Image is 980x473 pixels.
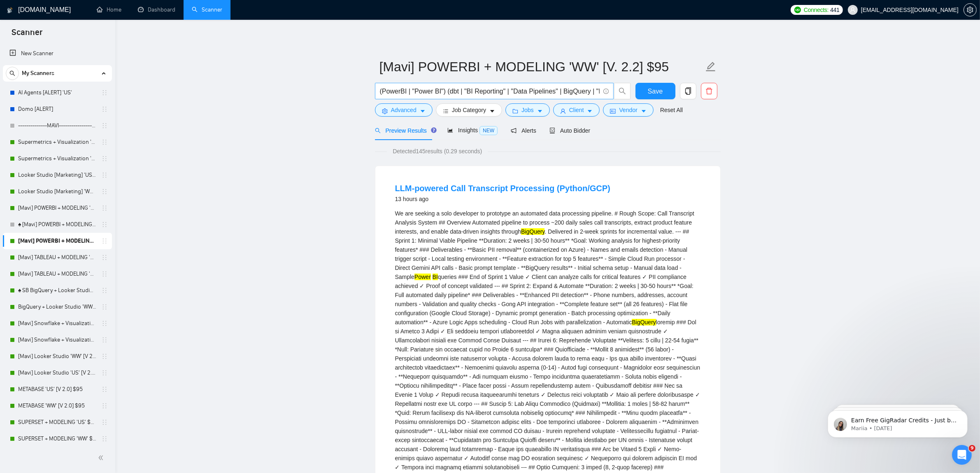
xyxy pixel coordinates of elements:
span: bars [443,108,449,114]
span: holder [101,122,108,129]
span: robot [549,128,555,133]
span: 9 [969,445,975,452]
button: setting [964,3,977,16]
a: ♠ [Mavi] POWERBI + MODELING 'US' [V. 2] [18,216,96,233]
input: Search Freelance Jobs... [380,86,600,96]
span: holder [101,337,108,343]
span: holder [101,254,108,261]
span: holder [101,106,108,112]
span: idcard [610,108,616,114]
a: [Mavi] TABLEAU + MODELING 'US' $95 [18,249,96,266]
a: AI Agents [ALERT] 'US' [18,84,96,101]
span: My Scanners [22,65,54,82]
span: holder [101,386,108,393]
div: Tooltip anchor [430,126,438,134]
a: [Mavi] POWERBI + MODELING 'WW' [V. 2.2] $95 [18,233,96,249]
a: [Mavi] POWERBI + MODELING 'US' [V. 2.2] $95 [18,200,96,216]
img: upwork-logo.png [794,7,801,13]
a: New Scanner [9,45,105,62]
a: dashboardDashboard [138,6,175,13]
a: BigQuery + Looker Studio 'WW' [V 2.0] $95 [18,299,96,315]
span: Client [569,105,584,115]
a: Reset All [660,105,683,115]
span: holder [101,188,108,195]
span: holder [101,370,108,376]
span: Vendor [619,105,637,115]
li: New Scanner [3,45,112,62]
span: holder [101,238,108,244]
span: holder [101,320,108,327]
span: holder [101,172,108,178]
a: Domo [ALERT] [18,101,96,117]
div: 13 hours ago [395,194,610,204]
span: holder [101,221,108,228]
a: Supermetrics + Visualization 'WW' (Locked) $95 [18,150,96,167]
span: holder [101,139,108,145]
span: 441 [830,5,839,14]
a: SUPERSET + MODELING 'WW' $95 [18,431,96,447]
button: idcardVendorcaret-down [603,103,653,117]
span: Detected 145 results (0.29 seconds) [387,147,488,156]
a: homeHome [97,6,121,13]
img: logo [7,4,13,17]
span: caret-down [489,108,495,114]
span: search [615,87,630,95]
span: copy [680,87,696,95]
span: holder [101,155,108,162]
iframe: Intercom notifications message [815,393,980,451]
span: double-left [98,454,106,462]
span: Jobs [521,105,534,115]
span: setting [964,7,976,13]
span: caret-down [587,108,593,114]
button: Save [635,83,675,99]
a: --------------MAVI----------------------------------------------------------[OFF] DBT Comb 'US Only' [18,117,96,134]
a: searchScanner [192,6,222,13]
span: holder [101,353,108,360]
span: Connects: [804,5,829,14]
span: user [560,108,566,114]
mark: BI [433,274,438,280]
span: holder [101,205,108,211]
span: setting [382,108,388,114]
span: Preview Results [375,127,434,134]
a: SUPERSET + MODELING 'US' $95 [18,414,96,431]
span: search [6,70,19,76]
span: holder [101,271,108,277]
span: caret-down [641,108,647,114]
a: ♠ SB BigQuery + Looker Studio 'US' $95 [18,282,96,299]
span: Scanner [5,26,49,44]
button: search [6,67,19,80]
span: NEW [480,126,498,135]
button: userClientcaret-down [553,103,600,117]
mark: BigQuery [632,319,656,325]
a: Looker Studio [Marketing] 'WW' (Locked) $95 [18,183,96,200]
span: Save [648,86,663,96]
span: holder [101,436,108,442]
button: barsJob Categorycaret-down [436,103,502,117]
span: Alerts [511,127,536,134]
a: [Mavi] Snowflake + Visualization 'US' (Locked) $95 [18,315,96,332]
a: [Mavi] Looker Studio 'WW' [V 2.0] $95 [18,348,96,365]
span: search [375,128,381,133]
span: caret-down [420,108,426,114]
span: caret-down [537,108,543,114]
span: holder [101,89,108,96]
span: notification [511,128,517,133]
mark: BigQuery [521,228,545,235]
button: folderJobscaret-down [505,103,550,117]
a: METABASE 'WW' [V 2.0] $95 [18,398,96,414]
a: [Mavi] Snowflake + Visualization 'WW' (Locked) $95 [18,332,96,348]
span: folder [512,108,518,114]
span: Advanced [391,105,417,115]
span: Auto Bidder [549,127,590,134]
button: copy [680,83,696,99]
span: user [850,7,856,13]
span: holder [101,403,108,409]
span: edit [705,61,716,72]
a: Looker Studio [Marketing] 'US' (Locked + Boost) $95 [18,167,96,183]
button: delete [701,83,717,99]
a: METABASE 'US' [V 2.0] $95 [18,381,96,398]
